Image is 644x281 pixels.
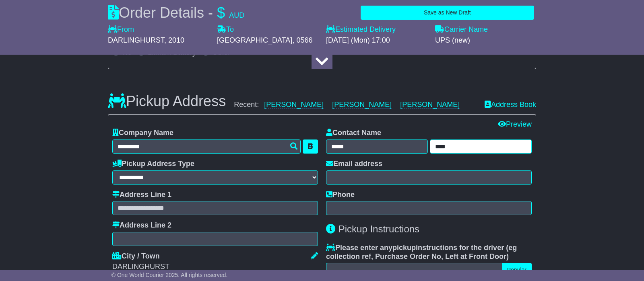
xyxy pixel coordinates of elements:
[217,4,225,21] span: $
[435,36,536,45] div: UPS (new)
[326,25,427,34] label: Estimated Delivery
[112,252,160,261] label: City / Town
[400,101,460,109] a: [PERSON_NAME]
[229,11,244,19] span: AUD
[111,272,228,278] span: © One World Courier 2025. All rights reserved.
[326,160,382,168] label: Email address
[108,4,244,21] div: Order Details -
[326,129,381,137] label: Contact Name
[392,244,416,252] span: pickup
[292,36,312,44] span: , 0566
[326,244,517,260] span: eg collection ref, Purchase Order No, Left at Front Door
[361,6,534,20] button: Save as New Draft
[502,263,532,277] button: Popular
[326,244,532,261] label: Please enter any instructions for the driver ( )
[112,221,171,230] label: Address Line 2
[112,160,194,168] label: Pickup Address Type
[435,25,488,34] label: Carrier Name
[112,129,173,137] label: Company Name
[217,25,234,34] label: To
[264,101,324,109] a: [PERSON_NAME]
[485,101,536,109] a: Address Book
[112,263,318,271] div: DARLINGHURST
[108,36,164,44] span: DARLINGHURST
[164,36,184,44] span: , 2010
[498,120,532,128] a: Preview
[234,101,477,109] div: Recent:
[326,36,427,45] div: [DATE] (Mon) 17:00
[339,224,419,234] span: Pickup Instructions
[112,191,171,199] label: Address Line 1
[217,36,292,44] span: [GEOGRAPHIC_DATA]
[332,101,392,109] a: [PERSON_NAME]
[108,25,134,34] label: From
[326,191,355,199] label: Phone
[108,93,226,109] h3: Pickup Address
